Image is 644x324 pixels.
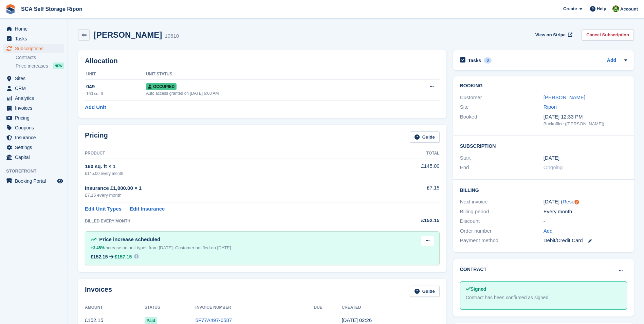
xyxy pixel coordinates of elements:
[3,103,64,113] a: menu
[115,254,132,259] span: £157.15
[460,113,544,127] div: Booked
[196,317,232,323] a: 5F77A497-6587
[85,57,440,65] h2: Allocation
[612,5,619,12] img: Kelly Neesham
[145,302,196,313] th: Status
[3,113,64,123] a: menu
[373,180,440,202] td: £7.15
[85,184,373,192] div: Insurance £1,000.00 × 1
[544,217,627,225] div: -
[373,159,440,180] td: £145.00
[460,237,544,245] div: Payment method
[410,286,440,297] a: Guide
[85,205,122,213] a: Edit Unit Types
[544,113,627,121] div: [DATE] 12:33 PM
[15,152,56,162] span: Capital
[146,90,391,96] div: Auto access granted on [DATE] 6:00 AM
[15,113,56,123] span: Pricing
[533,29,574,40] a: View on Stripe
[85,148,373,159] th: Product
[85,302,145,313] th: Amount
[597,5,606,12] span: Help
[85,131,108,143] h2: Pricing
[314,302,342,313] th: Due
[544,94,585,100] a: [PERSON_NAME]
[460,103,544,111] div: Site
[85,170,373,177] div: £145.00 every month
[535,32,566,38] span: View on Stripe
[15,34,56,43] span: Tasks
[3,74,64,83] a: menu
[460,94,544,102] div: Customer
[563,199,576,204] a: Reset
[130,205,165,213] a: Edit Insurance
[6,168,68,175] span: Storefront
[3,93,64,103] a: menu
[15,123,56,132] span: Coupons
[544,198,627,206] div: [DATE] ( )
[466,294,621,301] div: Contract has been confirmed as signed.
[91,245,105,251] div: +3.45%
[3,44,64,53] a: menu
[484,57,492,64] div: 0
[86,91,146,97] div: 160 sq. ft
[99,236,160,242] span: Price increase scheduled
[15,93,56,103] span: Analytics
[85,218,373,224] div: BILLED EVERY MONTH
[94,30,162,39] h2: [PERSON_NAME]
[544,227,553,235] a: Add
[342,317,372,323] time: 2025-08-01 01:26:27 UTC
[16,62,64,70] a: Price increases NEW
[3,133,64,142] a: menu
[86,83,146,91] div: 049
[544,237,627,245] div: Debit/Credit Card
[3,152,64,162] a: menu
[134,254,139,258] img: icon-info-931a05b42745ab749e9cb3f8fd5492de83d1ef71f8849c2817883450ef4d471b.svg
[56,177,64,185] a: Preview store
[15,103,56,113] span: Invoices
[373,148,440,159] th: Total
[16,54,64,61] a: Contracts
[145,317,157,324] span: Paid
[3,34,64,43] a: menu
[544,154,559,162] time: 2023-07-01 00:00:00 UTC
[15,133,56,142] span: Insurance
[165,32,179,40] div: 19610
[373,217,440,224] div: £152.15
[15,84,56,93] span: CRM
[3,143,64,152] a: menu
[15,44,56,53] span: Subscriptions
[607,57,616,65] a: Add
[460,154,544,162] div: Start
[460,266,487,273] h2: Contract
[15,176,56,186] span: Booking Portal
[196,302,314,313] th: Invoice Number
[574,199,580,205] div: Tooltip anchor
[85,163,373,170] div: 160 sq. ft × 1
[410,131,440,143] a: Guide
[16,63,48,69] span: Price increases
[620,6,638,13] span: Account
[460,164,544,172] div: End
[15,24,56,34] span: Home
[544,208,627,216] div: Every month
[460,142,627,149] h2: Subscription
[146,83,177,90] span: Occupied
[460,208,544,216] div: Billing period
[544,104,557,110] a: Ripon
[3,123,64,132] a: menu
[3,24,64,34] a: menu
[460,186,627,193] h2: Billing
[544,164,563,170] span: Ongoing
[466,286,621,293] div: Signed
[91,254,108,259] div: £152.15
[91,245,174,250] span: increase on unit types from [DATE].
[563,5,577,12] span: Create
[146,69,391,80] th: Unit Status
[15,74,56,83] span: Sites
[468,57,481,64] h2: Tasks
[18,3,85,15] a: SCA Self Storage Ripon
[85,286,112,297] h2: Invoices
[85,192,373,199] div: £7.15 every month
[85,104,106,111] a: Add Unit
